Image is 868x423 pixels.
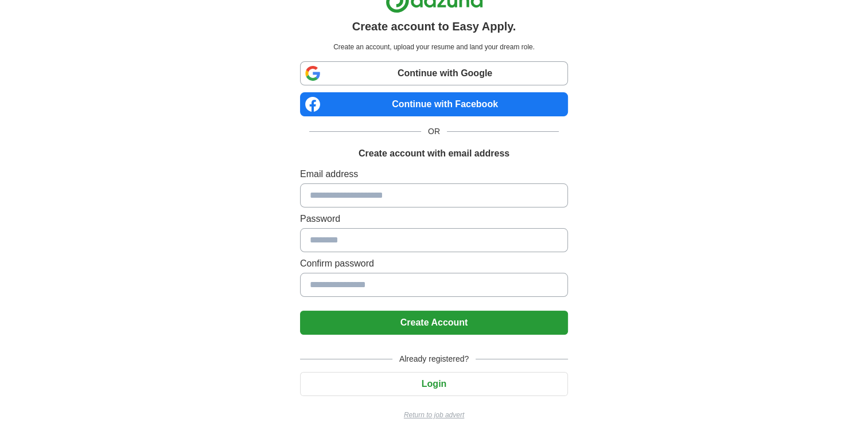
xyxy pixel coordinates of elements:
span: Already registered? [392,353,476,365]
a: Login [300,379,568,389]
p: Create an account, upload your resume and land your dream role. [302,42,566,52]
label: Confirm password [300,257,568,271]
label: Email address [300,167,568,181]
span: OR [421,126,447,138]
label: Password [300,212,568,226]
h1: Create account with email address [359,147,509,160]
button: Create Account [300,311,568,335]
a: Continue with Google [300,61,568,85]
button: Login [300,372,568,396]
a: Return to job advert [300,410,568,420]
a: Continue with Facebook [300,92,568,116]
h1: Create account to Easy Apply. [352,18,516,35]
